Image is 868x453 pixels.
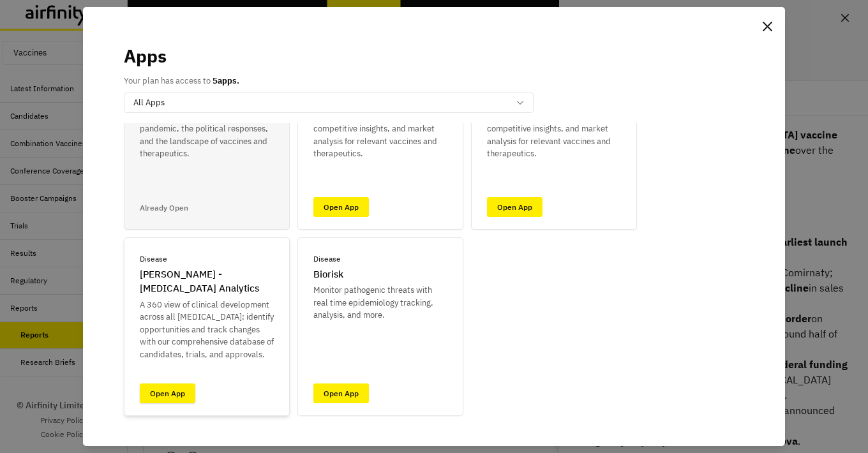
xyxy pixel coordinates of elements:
p: Disease [313,253,341,265]
button: Close [757,16,777,36]
p: Your plan has access to [124,75,239,87]
p: A complete 360 view on the progression of the [MEDICAL_DATA] pandemic, the political responses, a... [140,98,274,160]
p: All Apps [133,96,165,109]
a: Open App [313,383,369,403]
b: 5 apps. [213,75,239,86]
p: A complete 360 view on seasonal RSV and the latest science, competitive insights, and market anal... [313,98,447,160]
p: Biorisk [313,267,343,282]
p: Apps [124,43,167,70]
a: Open App [140,383,195,403]
p: A complete 360 view on seasonal Influenza and the latest science, competitive insights, and marke... [487,98,621,160]
p: [PERSON_NAME] - [MEDICAL_DATA] Analytics [140,267,274,296]
p: Already Open [140,202,188,214]
a: Open App [487,197,542,217]
p: A 360 view of clinical development across all [MEDICAL_DATA]; identify opportunities and track ch... [140,299,274,361]
p: Monitor pathogenic threats with real time epidemiology tracking, analysis, and more. [313,284,447,322]
a: Open App [313,197,369,217]
p: Disease [140,253,167,265]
